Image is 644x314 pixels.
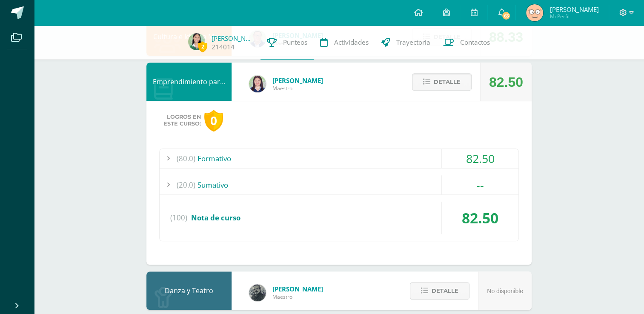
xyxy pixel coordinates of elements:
[272,76,323,85] span: [PERSON_NAME]
[396,38,430,47] span: Trayectoria
[160,149,518,168] div: Formativo
[283,38,307,47] span: Punteos
[191,213,240,223] span: Nota de curso
[198,41,207,52] span: 2
[146,63,232,101] div: Emprendimiento para la Productividad
[410,282,469,300] button: Detalle
[375,26,437,60] a: Trayectoria
[550,5,598,14] span: [PERSON_NAME]
[204,110,223,131] div: 0
[487,288,523,294] span: No disponible
[272,285,323,293] span: [PERSON_NAME]
[272,85,323,92] span: Maestro
[501,11,511,20] span: 63
[442,149,518,168] div: 82.50
[170,202,187,234] span: (100)
[412,73,472,91] button: Detalle
[442,202,518,234] div: 82.50
[249,75,266,92] img: a452c7054714546f759a1a740f2e8572.png
[177,175,195,194] span: (20.0)
[460,38,490,47] span: Contactos
[526,4,543,21] img: fd306861ef862bb41144000d8b4d6f5f.png
[212,43,235,51] a: 214014
[432,283,458,299] span: Detalle
[434,74,461,90] span: Detalle
[489,63,523,101] div: 82.50
[260,26,314,60] a: Punteos
[272,293,323,300] span: Maestro
[334,38,369,47] span: Actividades
[188,33,205,50] img: 3247cecd46813d2f61d58a2c5d2352f6.png
[160,175,518,194] div: Sumativo
[163,114,201,127] span: Logros en este curso:
[437,26,496,60] a: Contactos
[314,26,375,60] a: Actividades
[177,149,195,168] span: (80.0)
[442,175,518,194] div: --
[550,13,598,20] span: Mi Perfil
[146,271,232,310] div: Danza y Teatro
[249,284,266,301] img: 8ba24283638e9cc0823fe7e8b79ee805.png
[212,34,254,43] a: [PERSON_NAME]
